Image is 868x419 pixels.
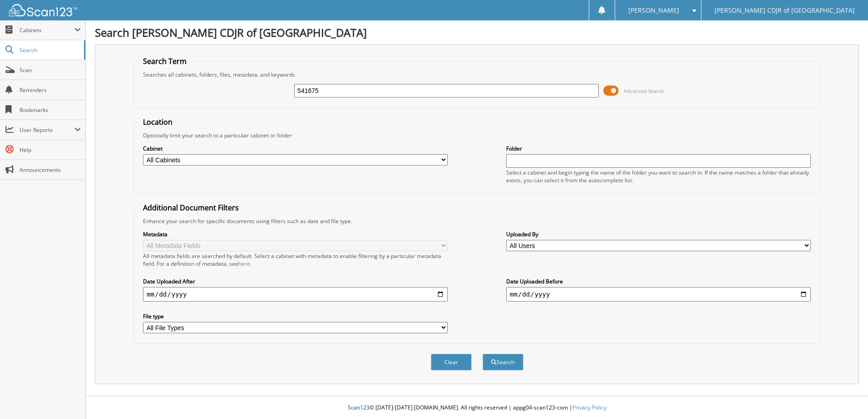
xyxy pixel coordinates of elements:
[138,117,177,127] legend: Location
[143,278,448,285] label: Date Uploaded After
[348,404,370,411] span: Scan123
[20,126,74,134] span: User Reports
[238,260,250,268] a: here
[138,203,243,213] legend: Additional Document Filters
[506,278,811,285] label: Date Uploaded Before
[20,146,81,154] span: Help
[506,145,811,152] label: Folder
[715,8,855,13] span: [PERSON_NAME] CDJR of [GEOGRAPHIC_DATA]
[143,230,448,238] label: Metadata
[95,25,859,40] h1: Search [PERSON_NAME] CDJR of [GEOGRAPHIC_DATA]
[624,88,664,94] span: Advanced Search
[506,230,811,238] label: Uploaded By
[20,166,81,174] span: Announcements
[138,132,815,139] div: Optionally limit your search to a particular cabinet or folder
[86,397,868,419] div: © [DATE]-[DATE] [DOMAIN_NAME]. All rights reserved | appg04-scan123-com |
[506,287,811,302] input: end
[20,46,79,54] span: Search
[143,252,448,268] div: All metadata fields are searched by default. Select a cabinet with metadata to enable filtering b...
[20,86,81,94] span: Reminders
[138,56,191,66] legend: Search Term
[20,66,81,74] span: Scan
[138,71,815,78] div: Searches all cabinets, folders, files, metadata, and keywords
[20,26,74,34] span: Cabinets
[483,354,523,370] button: Search
[9,4,77,16] img: scan123-logo-white.svg
[138,217,815,225] div: Enhance your search for specific documents using filters such as date and file type.
[20,106,81,114] span: Bookmarks
[143,312,448,320] label: File type
[506,169,811,184] div: Select a cabinet and begin typing the name of the folder you want to search in. If the name match...
[628,8,679,13] span: [PERSON_NAME]
[143,287,448,302] input: start
[143,145,448,152] label: Cabinet
[572,404,607,411] a: Privacy Policy
[431,354,472,370] button: Clear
